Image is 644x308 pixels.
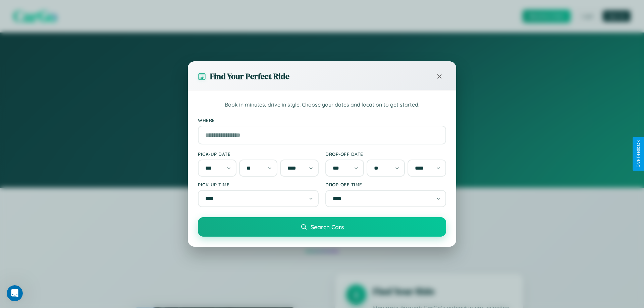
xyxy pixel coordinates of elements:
label: Pick-up Time [198,182,319,187]
label: Drop-off Time [325,182,446,187]
p: Book in minutes, drive in style. Choose your dates and location to get started. [198,101,446,109]
label: Drop-off Date [325,151,446,157]
button: Search Cars [198,217,446,237]
span: Search Cars [311,223,344,231]
label: Pick-up Date [198,151,319,157]
label: Where [198,117,446,123]
h3: Find Your Perfect Ride [210,71,289,82]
